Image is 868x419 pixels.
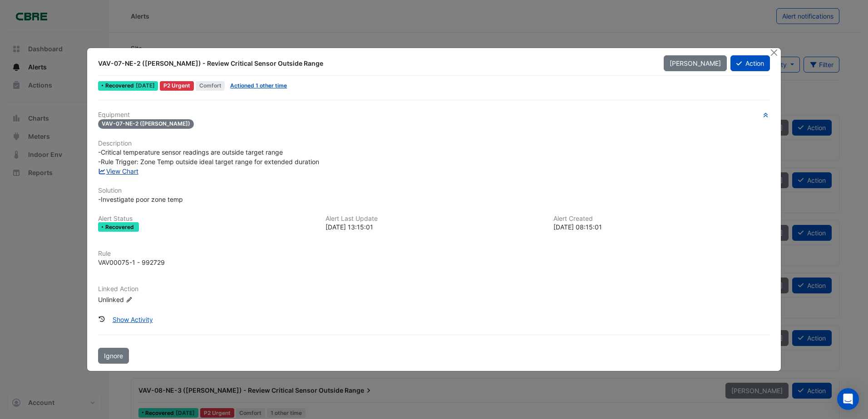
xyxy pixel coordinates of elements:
[98,140,770,147] h6: Description
[98,148,319,166] span: -Critical temperature sensor readings are outside target range -Rule Trigger: Zone Temp outside i...
[107,312,159,327] button: Show Activity
[160,81,194,91] div: P2 Urgent
[664,55,727,71] button: [PERSON_NAME]
[730,55,770,71] button: Action
[230,82,287,89] a: Actioned 1 other time
[105,83,136,88] span: Recovered
[196,81,225,91] span: Comfort
[105,224,136,230] span: Recovered
[98,215,315,223] h6: Alert Status
[553,222,770,232] div: [DATE] 08:15:01
[98,250,770,258] h6: Rule
[98,285,770,293] h6: Linked Action
[98,348,129,364] button: Ignore
[670,59,721,67] span: [PERSON_NAME]
[136,82,155,89] span: Fri 05-Sep-2025 13:15 AEST
[104,352,123,360] span: Ignore
[553,215,770,223] h6: Alert Created
[98,258,165,267] div: VAV00075-1 - 992729
[98,59,652,68] div: VAV-07-NE-2 ([PERSON_NAME]) - Review Critical Sensor Outside Range
[325,215,542,223] h6: Alert Last Update
[325,222,542,232] div: [DATE] 13:15:01
[98,187,770,195] h6: Solution
[98,167,138,175] a: View Chart
[126,297,133,303] fa-icon: Edit Linked Action
[98,295,207,304] div: Unlinked
[769,48,779,58] button: Close
[98,195,183,203] span: -Investigate poor zone temp
[98,119,194,129] span: VAV-07-NE-2 ([PERSON_NAME])
[98,111,770,119] h6: Equipment
[837,388,859,410] div: Open Intercom Messenger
